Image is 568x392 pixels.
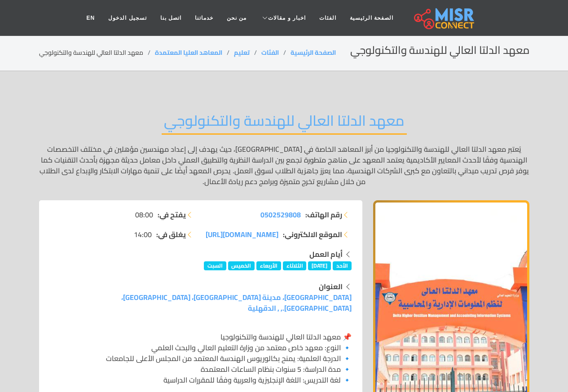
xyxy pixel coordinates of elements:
span: 0502529808 [260,208,301,221]
h2: معهد الدلتا العالي للهندسة والتكنولوجي [162,112,407,135]
a: اتصل بنا [154,9,188,26]
li: معهد الدلتا العالي للهندسة والتكنولوجي [39,48,155,57]
h2: معهد الدلتا العالي للهندسة والتكنولوجي [350,44,529,57]
a: الصفحة الرئيسية [291,47,336,58]
img: main.misr_connect [414,7,474,29]
a: [GEOGRAPHIC_DATA]، مدينة [GEOGRAPHIC_DATA]، [GEOGRAPHIC_DATA]، [GEOGRAPHIC_DATA]., , الدقهلية [121,291,352,315]
a: المعاهد العليا المعتمدة [155,47,222,58]
span: الثلاثاء [283,261,307,270]
strong: رقم الهاتف: [305,209,342,220]
a: EN [80,9,102,26]
span: 08:00 [135,209,153,220]
p: يُعتبر معهد الدلتا العالي للهندسة والتكنولوجيا من أبرز المعاهد الخاصة في [GEOGRAPHIC_DATA]، حيث ي... [39,144,529,187]
a: الفئات [261,47,279,58]
strong: العنوان [319,280,343,293]
a: اخبار و مقالات [253,9,313,26]
strong: الموقع الالكتروني: [283,229,342,240]
span: الخميس [228,261,255,270]
a: 0502529808 [260,209,301,220]
span: [DATE] [308,261,331,270]
a: تسجيل الدخول [101,9,153,26]
a: خدماتنا [188,9,220,26]
a: الفئات [313,9,343,26]
span: 14:00 [134,229,152,240]
span: اخبار و مقالات [268,14,306,22]
p: 📌 معهد الدلتا العالي للهندسة والتكنولوجيا 🔹 النوع: معهد خاص معتمد من وزارة التعليم العالي والبحث ... [50,331,352,385]
strong: يغلق في: [156,229,186,240]
a: من نحن [220,9,253,26]
span: الأحد [333,261,352,270]
strong: يفتح في: [158,209,186,220]
a: [DOMAIN_NAME][URL] [206,229,278,240]
strong: أيام العمل [309,247,343,261]
span: [DOMAIN_NAME][URL] [206,228,278,241]
span: الأربعاء [256,261,281,270]
a: تعليم [234,47,250,58]
span: السبت [204,261,226,270]
a: الصفحة الرئيسية [343,9,400,26]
